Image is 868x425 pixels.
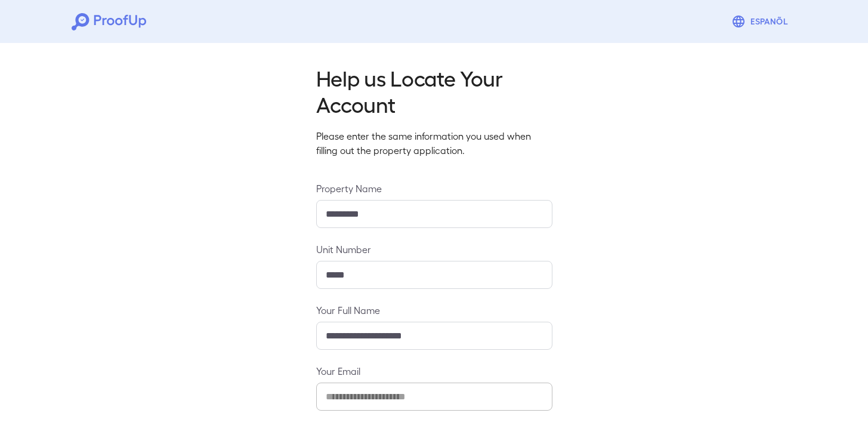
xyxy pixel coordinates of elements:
[316,181,552,195] label: Property Name
[316,364,552,378] label: Your Email
[316,64,552,117] h2: Help us Locate Your Account
[316,303,552,317] label: Your Full Name
[316,242,552,256] label: Unit Number
[727,10,796,33] button: Espanõl
[316,129,552,158] p: Please enter the same information you used when filling out the property application.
